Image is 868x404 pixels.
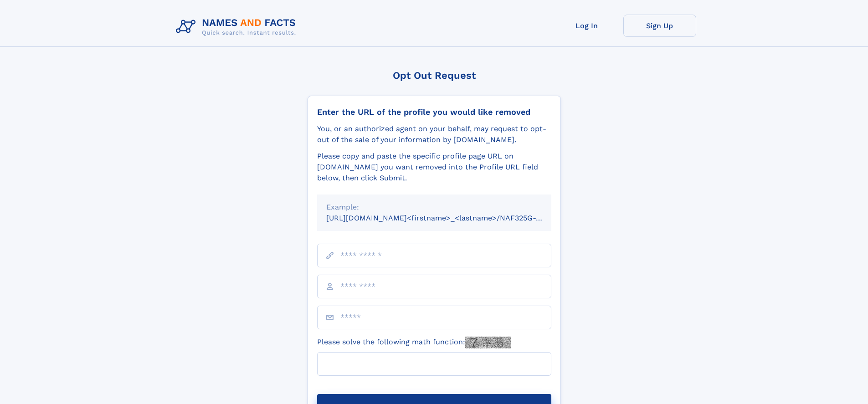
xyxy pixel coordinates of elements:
[317,337,511,348] label: Please solve the following math function:
[326,214,569,222] small: [URL][DOMAIN_NAME]<firstname>_<lastname>/NAF325G-xxxxxxxx
[623,15,696,37] a: Sign Up
[308,70,561,81] div: Opt Out Request
[317,107,551,117] div: Enter the URL of the profile you would like removed
[317,123,551,145] div: You, or an authorized agent on your behalf, may request to opt-out of the sale of your informatio...
[550,15,623,37] a: Log In
[317,151,551,184] div: Please copy and paste the specific profile page URL on [DOMAIN_NAME] you want removed into the Pr...
[172,15,303,39] img: Logo Names and Facts
[326,202,542,213] div: Example:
